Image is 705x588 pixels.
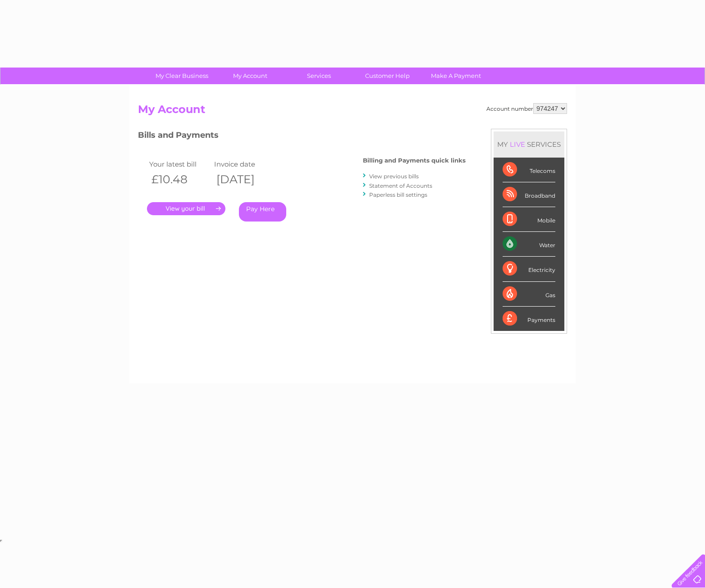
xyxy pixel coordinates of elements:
[503,307,555,331] div: Payments
[212,158,277,170] td: Invoice date
[503,232,555,257] div: Water
[350,68,425,84] a: Customer Help
[503,158,555,182] div: Telecoms
[503,207,555,232] div: Mobile
[503,257,555,281] div: Electricity
[145,68,219,84] a: My Clear Business
[138,103,567,120] h2: My Account
[503,282,555,307] div: Gas
[363,157,466,164] h4: Billing and Payments quick links
[419,68,493,84] a: Make A Payment
[369,191,427,198] a: Paperless bill settings
[138,129,466,145] h3: Bills and Payments
[212,170,277,189] th: [DATE]
[147,202,225,215] a: .
[147,170,212,189] th: £10.48
[282,68,356,84] a: Services
[239,202,286,222] a: Pay Here
[369,173,419,180] a: View previous bills
[494,131,564,157] div: MY SERVICES
[503,182,555,207] div: Broadband
[486,103,567,114] div: Account number
[369,182,432,189] a: Statement of Accounts
[213,68,288,84] a: My Account
[147,158,212,170] td: Your latest bill
[508,140,527,149] div: LIVE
